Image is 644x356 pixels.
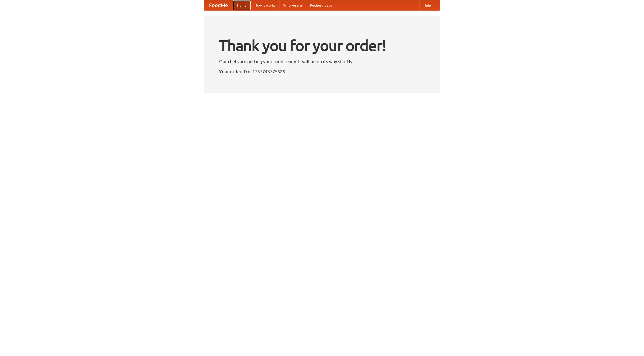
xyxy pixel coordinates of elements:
[419,0,435,10] a: Help
[306,0,336,10] a: Recipe videos
[204,0,233,10] a: FoodMe
[219,58,425,65] p: Our chefs are getting your food ready. It will be on its way shortly.
[279,0,306,10] a: Who we are
[251,0,279,10] a: How it works
[233,0,251,10] a: Home
[219,33,425,58] h1: Thank you for your order!
[219,68,425,75] p: Your order ID is 1757748775628.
